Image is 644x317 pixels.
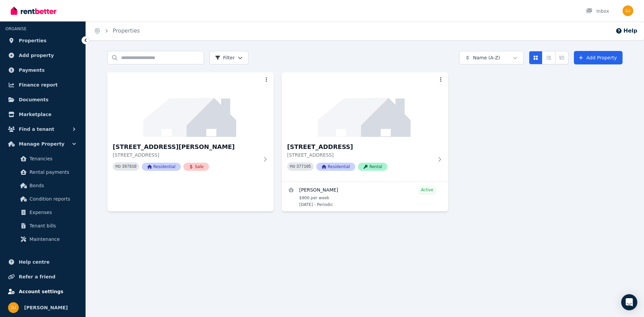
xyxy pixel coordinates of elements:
button: Find a tenant [5,122,80,136]
span: Tenancies [30,155,75,163]
small: PID [115,165,121,168]
button: Expanded list view [555,51,569,64]
button: Name (A-Z) [459,51,524,64]
button: More options [262,75,271,85]
span: Tenant bills [30,222,75,230]
a: Tenant bills [8,219,77,232]
span: Residential [316,163,355,171]
span: Find a tenant [19,125,54,133]
a: 18 Lillyana St, Schofields[STREET_ADDRESS][PERSON_NAME][STREET_ADDRESS]PID 397810ResidentialSale [107,72,274,181]
a: 147 Aerodrome Dr, Nirimba Fields[STREET_ADDRESS][STREET_ADDRESS]PID 377105ResidentialRental [282,72,448,181]
span: Sale [183,163,209,171]
span: Properties [19,37,47,45]
img: Devendra Jain [8,302,19,313]
a: Condition reports [8,192,77,206]
span: ORGANISE [5,27,26,31]
img: Devendra Jain [623,5,633,16]
a: View details for Lakhwinder Singh Jawandha [282,182,448,211]
a: Finance report [5,78,80,92]
button: Manage Property [5,137,80,151]
a: Properties [113,28,140,34]
button: Help [615,27,637,35]
a: Rental payments [8,165,77,179]
span: Rental [358,163,387,171]
button: Compact list view [542,51,555,64]
div: Open Intercom Messenger [621,294,637,310]
img: 147 Aerodrome Dr, Nirimba Fields [282,72,448,137]
span: Marketplace [19,110,51,118]
button: Card view [529,51,542,64]
p: [STREET_ADDRESS] [287,152,433,158]
span: Maintenance [30,235,75,243]
div: View options [529,51,569,64]
a: Add Property [574,51,623,64]
span: Condition reports [30,195,75,203]
a: Documents [5,93,80,106]
a: Bonds [8,179,77,192]
small: PID [290,165,295,168]
span: Filter [215,54,235,61]
p: [STREET_ADDRESS] [113,152,259,158]
a: Expenses [8,206,77,219]
a: Add property [5,49,80,62]
a: Properties [5,34,80,47]
a: Refer a friend [5,270,80,283]
a: Marketplace [5,108,80,121]
span: Expenses [30,208,75,216]
a: Maintenance [8,232,77,246]
span: Bonds [30,181,75,190]
code: 377105 [297,164,311,169]
h3: [STREET_ADDRESS] [287,142,433,152]
img: RentBetter [11,6,56,16]
button: Filter [209,51,249,64]
span: Help centre [19,258,50,266]
a: Payments [5,63,80,77]
button: More options [436,75,445,85]
span: Add property [19,51,54,59]
h3: [STREET_ADDRESS][PERSON_NAME] [113,142,259,152]
span: Manage Property [19,140,64,148]
a: Tenancies [8,152,77,165]
span: Documents [19,96,49,104]
span: Residential [142,163,181,171]
span: Name (A-Z) [473,54,500,61]
span: [PERSON_NAME] [24,304,68,312]
span: Account settings [19,287,63,296]
span: Rental payments [30,168,75,176]
span: Refer a friend [19,273,55,281]
img: 18 Lillyana St, Schofields [107,72,274,137]
code: 397810 [122,164,137,169]
span: Payments [19,66,45,74]
span: Finance report [19,81,58,89]
a: Account settings [5,285,80,298]
nav: Breadcrumb [86,21,148,40]
div: Inbox [586,8,609,14]
a: Help centre [5,255,80,269]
